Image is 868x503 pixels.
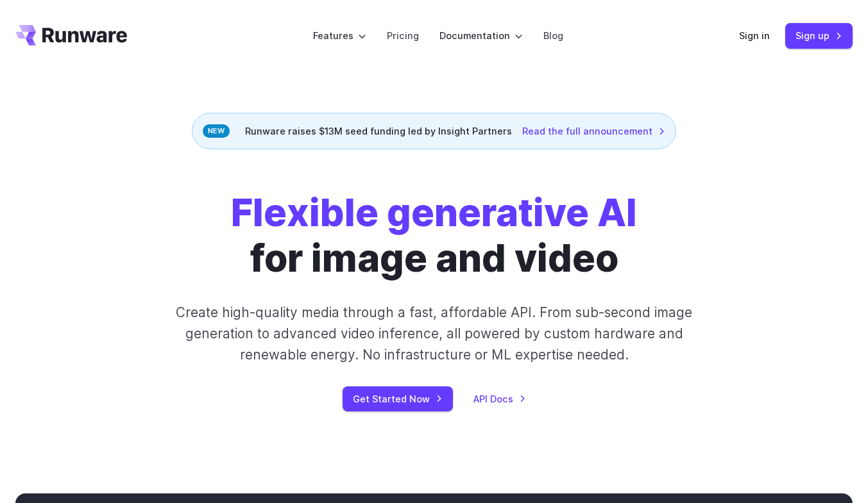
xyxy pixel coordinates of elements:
p: Create high-quality media through a fast, affordable API. From sub-second image generation to adv... [166,302,702,366]
a: API Docs [473,392,526,406]
label: Features [313,28,366,43]
h1: for image and video [231,190,637,281]
a: Get Started Now [343,386,453,411]
div: Runware raises $13M seed funding led by Insight Partners [192,113,676,149]
a: Sign up [785,23,853,48]
a: Go to / [15,25,127,45]
label: Documentation [439,28,523,43]
a: Read the full announcement [522,124,665,138]
strong: Flexible generative AI [231,190,637,235]
a: Sign in [739,28,770,43]
a: Pricing [387,28,419,43]
a: Blog [543,28,563,43]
